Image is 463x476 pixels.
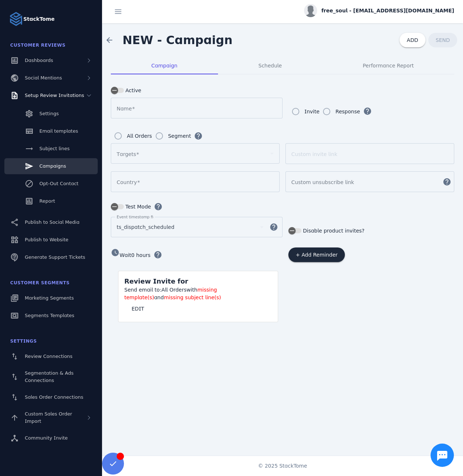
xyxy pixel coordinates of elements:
[117,151,136,157] mat-label: Targets
[132,306,144,311] span: EDIT
[25,254,85,260] span: Generate Support Tickets
[288,247,345,262] button: + Add Reminder
[400,33,425,47] button: ADD
[25,394,83,400] span: Sales Order Connections
[25,237,68,242] span: Publish to Website
[117,215,159,219] mat-label: Event timestamp field
[39,181,78,186] span: Opt-Out Contact
[265,223,283,231] mat-icon: help
[39,146,70,151] span: Subject lines
[322,7,454,15] span: free_soul - [EMAIL_ADDRESS][DOMAIN_NAME]
[120,252,131,258] span: Wait
[4,348,98,364] a: Review Connections
[117,179,137,185] mat-label: Country
[124,277,188,285] span: Review Invite for
[23,15,55,23] strong: StackTome
[291,179,354,185] mat-label: Custom unsubscribe link
[10,339,37,344] span: Settings
[303,107,319,116] label: Invite
[124,86,141,95] label: Active
[25,75,62,81] span: Social Mentions
[407,37,418,43] span: ADD
[25,295,74,301] span: Marketing Segments
[4,366,98,388] a: Segmentation & Ads Connections
[122,33,233,47] span: NEW - Campaign
[4,249,98,265] a: Generate Support Tickets
[164,294,221,300] span: missing subject line(s)
[124,301,151,316] button: EDIT
[154,294,164,300] span: and
[25,354,73,359] span: Review Connections
[151,63,178,68] span: Campaign
[304,4,317,17] img: profile.jpg
[117,177,274,186] input: Country
[39,163,66,169] span: Campaigns
[4,430,98,446] a: Community Invite
[25,93,84,98] span: Setup Review Invitations
[124,202,151,211] label: Test Mode
[301,226,365,235] label: Disable product invites?
[10,43,66,48] span: Customer Reviews
[39,128,78,134] span: Email templates
[4,123,98,139] a: Email templates
[25,313,74,318] span: Segments Templates
[291,151,337,157] mat-label: Custom invite link
[124,287,162,293] span: Send email to:
[4,232,98,248] a: Publish to Website
[25,219,79,225] span: Publish to Social Media
[10,280,70,285] span: Customer Segments
[111,248,120,257] mat-icon: watch_later
[304,4,454,17] button: free_soul - [EMAIL_ADDRESS][DOMAIN_NAME]
[334,107,360,116] label: Response
[117,106,132,112] mat-label: Name
[9,12,23,26] img: Logo image
[258,63,282,68] span: Schedule
[25,411,72,424] span: Custom Sales Order Import
[4,308,98,324] a: Segments Templates
[4,389,98,405] a: Sales Order Connections
[39,198,55,204] span: Report
[39,111,59,116] span: Settings
[25,435,68,441] span: Community Invite
[127,132,152,140] div: All Orders
[4,176,98,192] a: Opt-Out Contact
[117,223,174,231] span: ts_dispatch_scheduled
[4,193,98,209] a: Report
[167,132,191,140] label: Segment
[4,141,98,157] a: Subject lines
[4,106,98,122] a: Settings
[162,287,187,293] span: All Orders
[296,252,338,257] span: + Add Reminder
[187,287,198,293] span: with
[4,290,98,306] a: Marketing Segments
[131,252,151,258] span: 0 hours
[4,158,98,174] a: Campaigns
[363,63,414,68] span: Performance Report
[25,58,53,63] span: Dashboards
[25,370,74,383] span: Segmentation & Ads Connections
[4,214,98,230] a: Publish to Social Media
[258,462,307,470] span: © 2025 StackTome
